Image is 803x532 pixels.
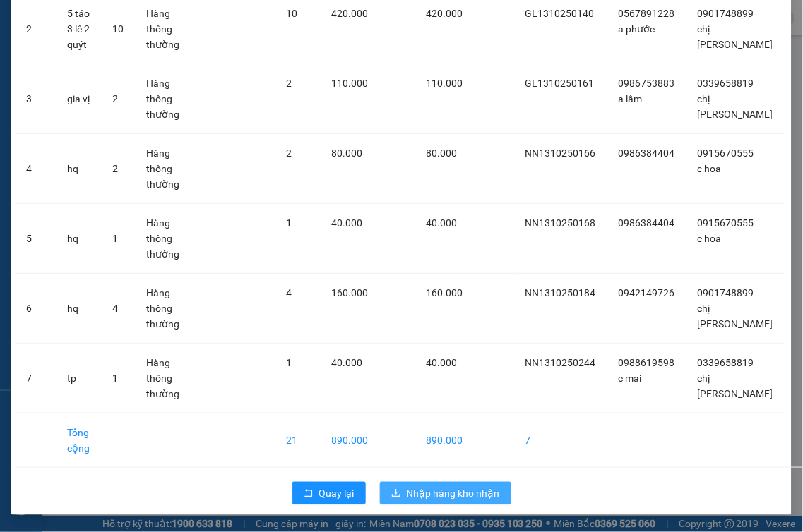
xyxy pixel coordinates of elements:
span: 10 [286,8,297,19]
span: 1 [112,233,118,244]
span: GL1310250161 [525,78,595,89]
button: rollbackQuay lại [292,482,366,504]
strong: PHIẾU GỬI HÀNG [50,100,165,115]
td: Hàng thông thường [135,64,191,134]
span: 0942149726 [619,287,675,298]
td: hq [56,134,101,204]
span: 160.000 [426,287,463,298]
span: NN1310250184 [525,287,596,298]
span: 0986384404 [619,217,675,229]
td: tp [56,344,101,413]
span: 0915670555 [698,217,754,229]
td: 890.000 [320,413,379,468]
span: 1 [286,217,292,229]
span: 2 [112,93,118,104]
span: NN1310250244 [525,357,596,368]
td: gia vị [56,64,101,134]
span: c hoa [698,233,722,244]
td: Tổng cộng [56,413,101,468]
span: a phước [619,23,655,35]
span: 1 [286,357,292,368]
button: downloadNhập hàng kho nhận [380,482,511,504]
span: 0915670555 [698,147,754,159]
span: 0986753883 [619,78,675,89]
span: 40.000 [331,357,362,368]
span: chị [PERSON_NAME] [698,373,773,399]
span: 10 [112,23,124,35]
span: 2 [286,78,292,89]
td: 21 [275,413,320,468]
img: logo [8,49,44,119]
span: rollback [304,488,314,500]
span: 420.000 [426,8,463,19]
span: 420.000 [331,8,368,19]
span: NN1310250168 [525,217,596,229]
span: 0988619598 [619,357,675,368]
span: 0567891228 [619,8,675,19]
strong: CHUYỂN PHÁT NHANH AN PHÚ QUÝ [56,11,158,57]
span: 80.000 [331,147,362,159]
span: 160.000 [331,287,368,298]
span: 0339658819 [698,357,754,368]
td: 890.000 [415,413,474,468]
span: 110.000 [426,78,463,89]
span: chị [PERSON_NAME] [698,93,773,120]
span: GL1310250140 [525,8,595,19]
span: 4 [112,303,118,314]
span: DC1310250085 [170,90,255,105]
span: Quay lại [319,485,355,501]
span: 40.000 [331,217,362,229]
td: 4 [15,134,56,204]
td: hq [56,204,101,274]
span: [GEOGRAPHIC_DATA], [GEOGRAPHIC_DATA] ↔ [GEOGRAPHIC_DATA] [48,60,164,97]
td: 7 [15,344,56,413]
span: chị [PERSON_NAME] [698,23,773,50]
span: 0339658819 [698,78,754,89]
span: 110.000 [331,78,368,89]
span: 2 [286,147,292,159]
span: NN1310250166 [525,147,596,159]
td: 5 [15,204,56,274]
span: a lâm [619,93,643,104]
span: download [391,488,401,500]
td: hq [56,274,101,344]
span: 2 [112,163,118,174]
td: 6 [15,274,56,344]
td: 7 [514,413,607,468]
span: Nhập hàng kho nhận [407,485,500,501]
span: 40.000 [426,217,457,229]
td: Hàng thông thường [135,344,191,413]
span: 0986384404 [619,147,675,159]
span: c mai [619,373,642,384]
span: 4 [286,287,292,298]
td: Hàng thông thường [135,274,191,344]
td: Hàng thông thường [135,134,191,204]
span: 0901748899 [698,287,754,298]
span: 80.000 [426,147,457,159]
span: 1 [112,373,118,384]
span: 0901748899 [698,8,754,19]
span: 40.000 [426,357,457,368]
td: 3 [15,64,56,134]
span: c hoa [698,163,722,174]
span: chị [PERSON_NAME] [698,303,773,330]
td: Hàng thông thường [135,204,191,274]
